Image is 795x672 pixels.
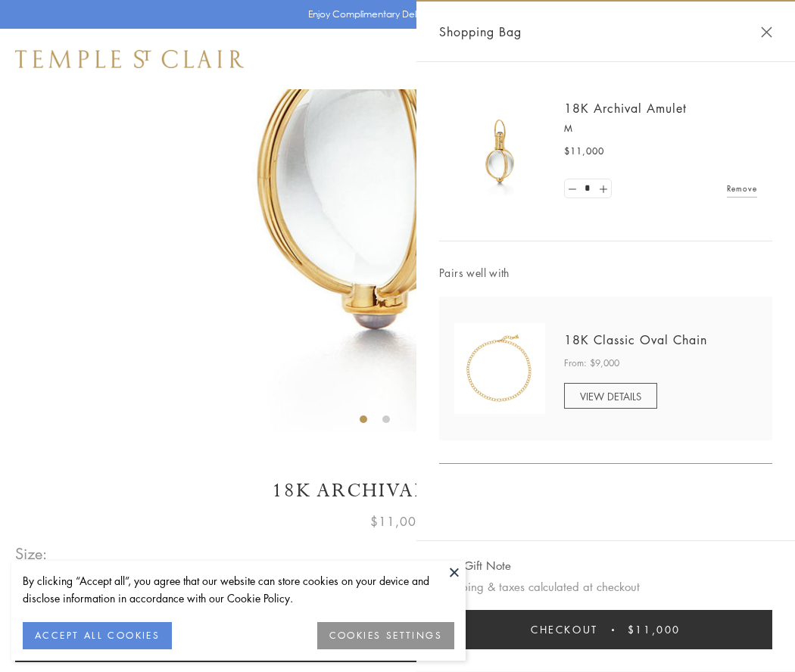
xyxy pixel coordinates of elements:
[761,26,772,38] button: Close Shopping Bag
[15,50,244,68] img: Temple St. Clair
[454,323,545,414] img: N88865-OV18
[439,22,522,42] span: Shopping Bag
[580,389,641,403] span: VIEW DETAILS
[564,144,604,159] span: $11,000
[628,621,681,638] span: $11,000
[370,512,425,531] span: $11,000
[439,556,511,575] button: Add Gift Note
[564,356,619,371] span: From: $9,000
[308,7,480,22] p: Enjoy Complimentary Delivery & Returns
[564,100,687,117] a: 18K Archival Amulet
[565,179,580,198] a: Set quantity to 0
[23,622,172,649] button: ACCEPT ALL COOKIES
[439,264,772,282] span: Pairs well with
[439,577,772,596] p: Shipping & taxes calculated at checkout
[439,610,772,649] button: Checkout $11,000
[564,331,707,348] a: 18K Classic Oval Chain
[15,541,48,566] span: Size:
[15,478,780,504] h1: 18K Archival Amulet
[727,180,757,197] a: Remove
[317,622,454,649] button: COOKIES SETTINGS
[454,106,545,197] img: 18K Archival Amulet
[531,621,598,638] span: Checkout
[564,383,657,409] a: VIEW DETAILS
[23,572,454,607] div: By clicking “Accept all”, you agree that our website can store cookies on your device and disclos...
[564,121,757,136] p: M
[595,179,610,198] a: Set quantity to 2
